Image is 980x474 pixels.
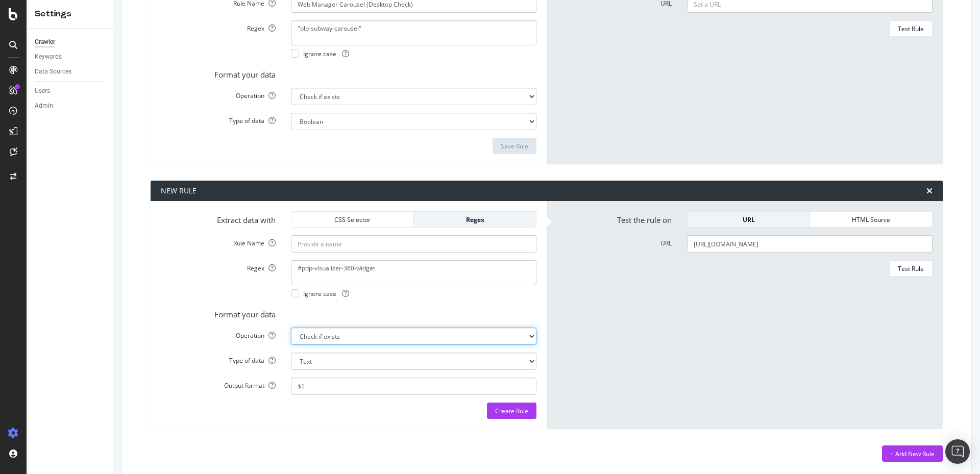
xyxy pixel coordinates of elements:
[291,20,536,45] textarea: "plp-subway-carousel"
[414,211,536,228] button: Regex
[303,49,349,58] span: Ignore case
[493,138,536,154] button: Save Rule
[818,215,924,224] div: HTML Source
[35,66,106,77] a: Data Sources
[35,52,62,62] div: Keywords
[153,328,283,340] label: Operation
[35,37,106,47] a: Crawler
[153,306,283,320] label: Format your data
[35,8,105,20] div: Settings
[810,211,933,228] button: HTML Source
[153,235,283,247] label: Rule Name
[898,24,924,33] div: Test Rule
[495,407,528,415] div: Create Rule
[549,235,679,247] label: URL
[487,403,536,419] button: Create Rule
[35,37,55,47] div: Crawler
[153,20,283,33] label: Regex
[35,101,106,111] a: Admin
[422,215,528,224] div: Regex
[889,260,933,277] button: Test Rule
[153,66,283,80] label: Format your data
[945,439,970,464] div: Open Intercom Messenger
[153,378,283,390] label: Output format
[696,215,801,224] div: URL
[549,211,679,226] label: Test the rule on
[300,215,405,224] div: CSS Selector
[153,113,283,125] label: Type of data
[161,186,197,196] div: NEW RULE
[35,86,106,96] a: Users
[898,264,924,273] div: Test Rule
[35,86,50,96] div: Users
[687,235,933,253] input: Set a URL
[882,445,943,462] button: + Add New Rule
[291,211,414,228] button: CSS Selector
[153,260,283,272] label: Regex
[889,20,933,37] button: Test Rule
[35,101,53,111] div: Admin
[291,260,536,285] textarea: #pdp-visualizer-360-widget
[35,52,106,62] a: Keywords
[687,211,810,228] button: URL
[501,142,528,151] div: Save Rule
[890,450,935,458] div: + Add New Rule
[291,378,536,395] input: $1
[153,211,283,226] label: Extract data with
[35,66,71,77] div: Data Sources
[303,289,349,298] span: Ignore case
[291,235,536,253] input: Provide a name
[926,187,933,195] div: times
[153,88,283,100] label: Operation
[153,353,283,365] label: Type of data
